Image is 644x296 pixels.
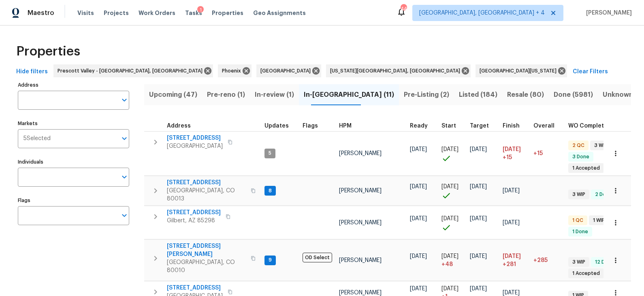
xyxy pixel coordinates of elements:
span: +281 [503,260,516,268]
span: [DATE] [503,147,521,152]
span: [DATE] [441,147,458,152]
span: [DATE] [410,147,427,152]
label: Markets [18,121,129,126]
button: Open [119,210,130,221]
span: WO Completion [568,123,613,129]
span: 2 QC [569,142,588,149]
span: Phoenix [222,67,244,75]
span: [PERSON_NAME] [339,220,382,226]
span: Target [470,123,489,129]
span: +15 [503,153,512,162]
span: [DATE] [410,286,427,292]
div: Actual renovation start date [441,123,463,129]
span: [DATE] [410,184,427,190]
td: 15 day(s) past target finish date [530,131,565,176]
td: Scheduled to finish 281 day(s) late [499,240,530,281]
span: [STREET_ADDRESS][PERSON_NAME] [167,242,246,258]
button: Open [119,94,130,106]
td: Scheduled to finish 15 day(s) late [499,131,530,176]
span: [DATE] [441,286,458,292]
span: [GEOGRAPHIC_DATA][US_STATE] [480,67,560,75]
span: 8 [265,187,275,194]
span: [GEOGRAPHIC_DATA] [260,67,314,75]
div: [GEOGRAPHIC_DATA] [256,64,321,77]
div: Phoenix [218,64,252,77]
span: Hide filters [16,67,48,77]
span: 3 WIP [569,191,589,198]
span: 9 [265,257,275,264]
span: Visits [77,9,94,17]
span: [PERSON_NAME] [339,151,382,156]
div: Target renovation project end date [470,123,496,129]
span: Maestro [28,9,54,17]
span: + 48 [441,260,453,268]
span: [DATE] [410,216,427,221]
span: [DATE] [410,253,427,259]
span: Finish [503,123,520,129]
span: Address [167,123,191,129]
td: Project started on time [438,176,467,206]
span: Projects [104,9,129,17]
span: Ready [410,123,428,129]
span: Pre-Listing (2) [404,89,449,100]
span: [US_STATE][GEOGRAPHIC_DATA], [GEOGRAPHIC_DATA] [330,67,463,75]
span: [DATE] [470,216,487,221]
span: [GEOGRAPHIC_DATA] [167,142,223,150]
span: 5 Selected [23,135,51,142]
span: OD Select [303,253,332,262]
span: [DATE] [470,253,487,259]
span: [GEOGRAPHIC_DATA], CO 80010 [167,258,246,275]
span: [DATE] [470,184,487,190]
span: HPM [339,123,352,129]
span: 2 Done [592,191,615,198]
span: +15 [533,151,543,156]
span: Pre-reno (1) [207,89,245,100]
span: 1 Done [569,228,591,235]
td: Project started 48 days late [438,240,467,281]
span: Properties [212,9,243,17]
div: 44 [401,5,406,13]
div: [US_STATE][GEOGRAPHIC_DATA], [GEOGRAPHIC_DATA] [326,64,471,77]
span: Gilbert, AZ 85298 [167,217,221,225]
span: [DATE] [503,290,520,296]
span: 3 Done [569,153,593,160]
div: [GEOGRAPHIC_DATA][US_STATE] [476,64,567,77]
span: Flags [303,123,318,129]
span: [STREET_ADDRESS] [167,209,221,217]
div: Earliest renovation start date (first business day after COE or Checkout) [410,123,435,129]
button: Open [119,171,130,183]
span: [DATE] [441,253,458,259]
span: [DATE] [470,147,487,152]
span: 3 WIP [591,142,610,149]
span: [PERSON_NAME] [339,290,382,296]
div: 1 [197,6,204,14]
span: Prescott Valley - [GEOGRAPHIC_DATA], [GEOGRAPHIC_DATA] [58,67,206,75]
span: 5 [265,150,275,157]
span: Updates [264,123,289,129]
span: [GEOGRAPHIC_DATA], [GEOGRAPHIC_DATA] + 4 [419,9,545,17]
span: +285 [533,258,548,263]
span: Clear Filters [573,67,608,77]
span: [DATE] [503,253,521,259]
td: 285 day(s) past target finish date [530,240,565,281]
span: Upcoming (47) [149,89,197,100]
span: 3 WIP [569,259,589,266]
span: [PERSON_NAME] [339,188,382,194]
span: [DATE] [503,220,520,226]
span: [STREET_ADDRESS] [167,134,223,142]
span: In-[GEOGRAPHIC_DATA] (11) [304,89,394,100]
span: [DATE] [470,286,487,292]
span: [DATE] [441,184,458,190]
span: Work Orders [139,9,175,17]
span: [STREET_ADDRESS] [167,284,223,292]
button: Clear Filters [569,64,611,79]
span: 1 QC [569,217,586,224]
button: Hide filters [13,64,51,79]
span: Geo Assignments [253,9,306,17]
span: 1 Accepted [569,270,603,277]
span: Tasks [185,10,202,16]
span: [DATE] [503,188,520,194]
div: Prescott Valley - [GEOGRAPHIC_DATA], [GEOGRAPHIC_DATA] [53,64,213,77]
span: 12 Done [592,259,617,266]
span: Done (5981) [554,89,593,100]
